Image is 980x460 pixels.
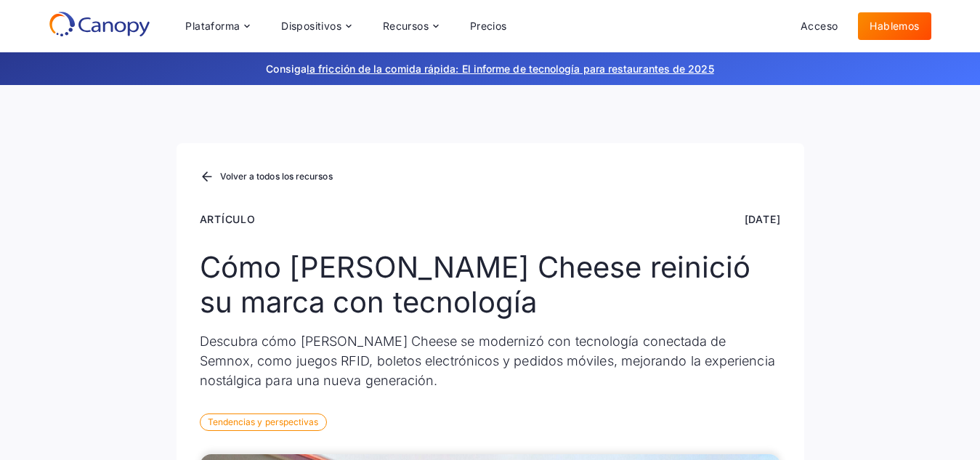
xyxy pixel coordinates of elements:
[371,12,450,41] div: Recursos
[200,249,751,320] font: Cómo [PERSON_NAME] Cheese reinició su marca con tecnología
[174,12,261,41] div: Plataforma
[281,20,341,32] font: Dispositivos
[745,213,781,225] font: [DATE]
[220,171,333,182] font: Volver a todos los recursos
[200,334,775,388] font: Descubra cómo [PERSON_NAME] Cheese se modernizó con tecnología conectada de Semnox, como juegos R...
[200,213,256,225] font: Artículo
[458,12,519,40] a: Precios
[208,416,319,427] font: Tendencias y perspectivas
[185,20,240,32] font: Plataforma
[801,20,838,32] font: Acceso
[383,20,429,32] font: Recursos
[870,20,919,32] font: Hablemos
[789,12,849,40] a: Acceso
[307,62,714,75] a: la fricción de la comida rápida: El informe de tecnología para restaurantes de 2025
[266,62,307,75] font: Consiga
[270,12,363,41] div: Dispositivos
[858,12,931,40] a: Hablemos
[200,168,333,187] a: Volver a todos los recursos
[470,20,507,32] font: Precios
